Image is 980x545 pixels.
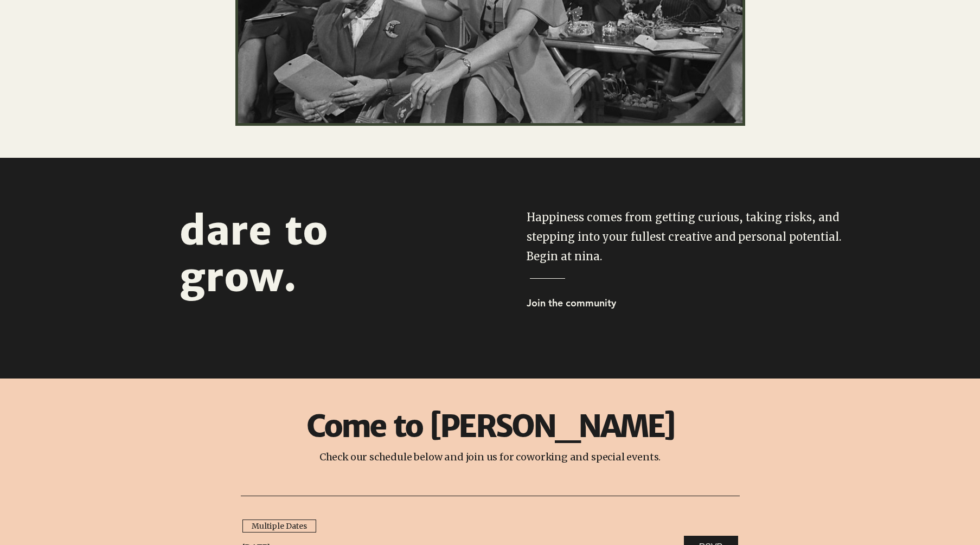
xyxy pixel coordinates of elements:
span: Happiness comes from getting curious, taking risks, and stepping into your fullest creative and p... [527,210,842,263]
span: Join the community [527,297,616,309]
span: dare to grow. [180,206,328,302]
a: Join the community [527,291,626,314]
p: Check our schedule below and join us for coworking and special events. [260,451,721,463]
div: Multiple Dates [252,521,307,532]
span: Come to [PERSON_NAME] [306,407,674,445]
